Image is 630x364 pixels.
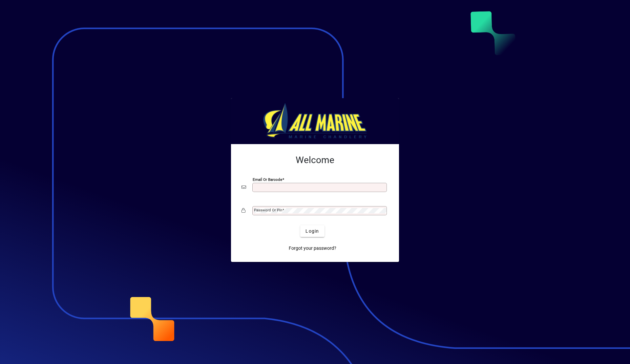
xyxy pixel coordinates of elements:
[253,177,282,182] mat-label: Email or Barcode
[289,245,336,252] span: Forgot your password?
[286,242,339,254] a: Forgot your password?
[254,208,282,212] mat-label: Password or Pin
[241,155,388,166] h2: Welcome
[300,225,324,237] button: Login
[305,228,319,235] span: Login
